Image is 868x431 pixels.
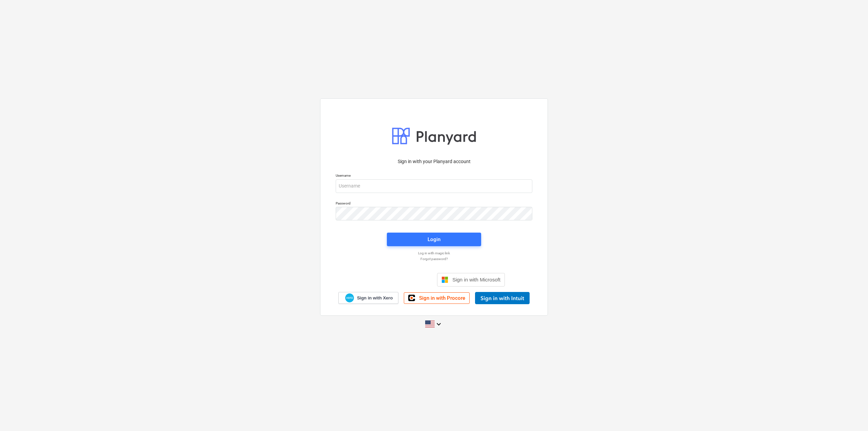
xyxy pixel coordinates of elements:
i: keyboard_arrow_down [435,320,443,328]
span: Sign in with Xero [357,295,393,301]
div: Login [428,235,440,244]
iframe: Chat Widget [834,398,868,431]
img: Microsoft logo [441,276,448,283]
img: Xero logo [345,293,354,302]
a: Sign in with Xero [338,292,399,304]
button: Login [387,233,481,246]
p: Sign in with your Planyard account [336,158,532,165]
span: Sign in with Microsoft [452,277,500,282]
p: Password [336,201,532,207]
p: Username [336,173,532,179]
a: Forgot password? [332,257,536,261]
span: Sign in with Procore [419,295,465,301]
a: Log in with magic link [332,251,536,255]
iframe: Sign in with Google Button [360,272,435,287]
input: Username [336,179,532,193]
a: Sign in with Procore [404,292,470,304]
